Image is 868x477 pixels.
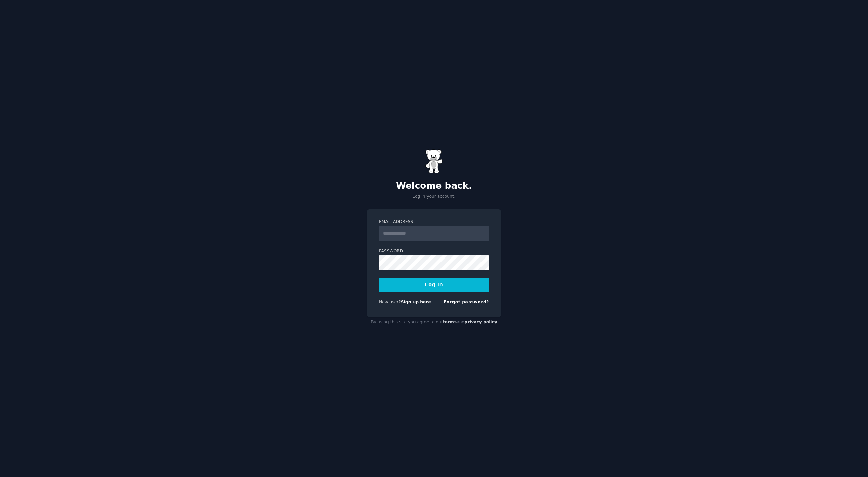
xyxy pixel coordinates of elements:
a: Forgot password? [444,300,489,304]
img: Gummy Bear [425,149,443,173]
p: Log in your account. [367,194,501,200]
h2: Welcome back. [367,181,501,191]
div: By using this site you agree to our and [367,317,501,328]
a: Sign up here [401,300,431,304]
a: privacy policy [464,320,497,324]
span: New user? [379,300,401,304]
button: Log In [379,278,489,292]
label: Email Address [379,219,489,225]
label: Password [379,248,489,254]
a: terms [443,320,457,324]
